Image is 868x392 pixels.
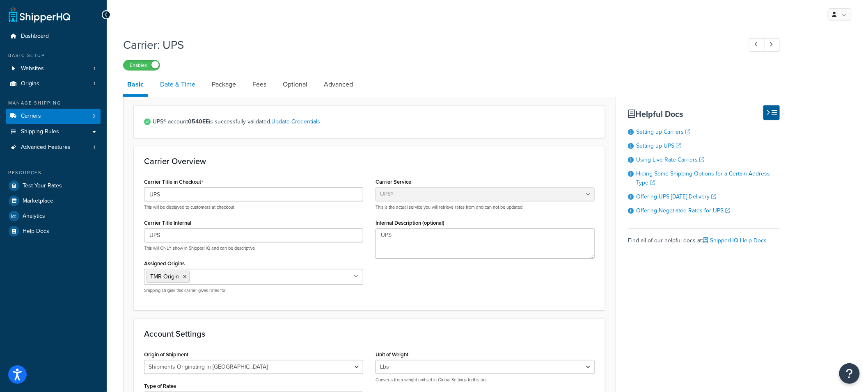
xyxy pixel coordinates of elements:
[6,29,101,44] a: Dashboard
[6,109,101,124] li: Carriers
[144,351,188,358] label: Origin of Shipment
[153,116,595,128] span: UPS® account is successfully validated.
[188,117,209,126] strong: 0540EE
[144,220,191,226] label: Carrier Title Internal
[21,80,39,87] span: Origins
[6,61,101,76] li: Websites
[376,179,411,185] label: Carrier Service
[123,37,734,53] h1: Carrier: UPS
[248,75,270,94] a: Fees
[749,38,765,52] a: Previous Record
[376,228,595,259] textarea: UPS
[144,157,595,166] h3: Carrier Overview
[6,61,101,76] a: Websites1
[6,124,101,139] a: Shipping Rules
[92,113,95,120] span: 3
[156,75,199,94] a: Date & Time
[6,140,101,155] li: Advanced Features
[636,141,681,150] a: Setting up UPS
[839,363,860,384] button: Open Resource Center
[144,204,363,210] p: This will be displayed to customers at checkout
[6,109,101,124] a: Carriers3
[21,128,59,135] span: Shipping Rules
[94,80,95,87] span: 1
[144,383,176,389] label: Type of Rates
[23,182,62,189] span: Test Your Rates
[208,75,240,94] a: Package
[320,75,357,94] a: Advanced
[124,60,160,70] label: Enabled
[703,236,767,245] a: ShipperHQ Help Docs
[279,75,311,94] a: Optional
[636,192,716,201] a: Offering UPS [DATE] Delivery
[764,38,780,52] a: Next Record
[636,128,690,136] a: Setting up Carriers
[144,179,203,185] label: Carrier Title in Checkout
[628,109,780,119] h3: Helpful Docs
[23,213,45,220] span: Analytics
[94,65,95,72] span: 1
[123,75,148,97] a: Basic
[6,100,101,107] div: Manage Shipping
[6,178,101,193] a: Test Your Rates
[763,105,780,120] button: Hide Help Docs
[21,113,41,120] span: Carriers
[21,33,49,40] span: Dashboard
[23,198,53,205] span: Marketplace
[628,228,780,246] div: Find all of our helpful docs at:
[376,351,408,358] label: Unit of Weight
[376,204,595,210] p: This is the actual service you will retrieve rates from and can not be updated
[23,228,49,235] span: Help Docs
[144,329,595,338] h3: Account Settings
[6,194,101,208] a: Marketplace
[636,169,770,187] a: Hiding Some Shipping Options for a Certain Address Type
[6,169,101,176] div: Resources
[636,155,704,164] a: Using Live Rate Carriers
[94,144,95,151] span: 1
[144,245,363,251] p: This will ONLY show in ShipperHQ and can be descriptive
[6,209,101,223] a: Analytics
[144,260,185,267] label: Assigned Origins
[6,76,101,91] li: Origins
[6,224,101,239] a: Help Docs
[636,206,730,215] a: Offering Negotiated Rates for UPS
[6,140,101,155] a: Advanced Features1
[150,272,179,281] span: TMR Origin
[6,52,101,59] div: Basic Setup
[21,65,44,72] span: Websites
[6,76,101,91] a: Origins1
[376,220,444,226] label: Internal Description (optional)
[21,144,71,151] span: Advanced Features
[376,377,595,383] p: Converts from weight unit set in Global Settings to this unit
[271,117,320,126] a: Update Credentials
[144,287,363,294] p: Shipping Origins this carrier gives rates for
